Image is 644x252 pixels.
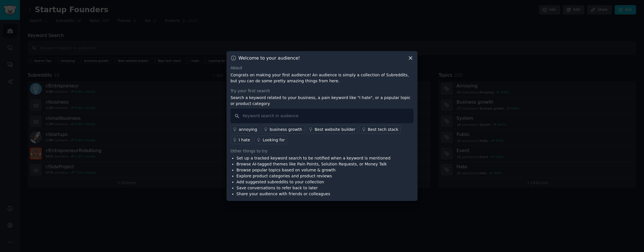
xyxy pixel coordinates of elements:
input: Keyword search in audience [230,109,414,123]
li: Explore product categories and product reviews [236,173,390,179]
div: Other things to try [230,148,414,154]
li: Save conversations to refer back to later [236,185,390,191]
p: Search a keyword related to your business, a pain keyword like "I hate", or a popular topic or pr... [230,95,414,107]
li: Set up a tracked keyword search to be notified when a keyword is mentioned [236,155,390,161]
h3: Welcome to your audience! [238,55,300,61]
a: I hate [230,136,252,144]
div: Best tech stack [368,127,398,133]
div: business growth [270,127,302,133]
a: Best tech stack [360,125,401,134]
a: Looking for [254,136,287,144]
a: Best website builder [306,125,358,134]
li: Add suggested subreddits to your collection [236,179,390,185]
div: annoying [239,127,257,133]
div: Looking for [263,137,285,143]
div: I hate [239,137,250,143]
li: Share your audience with friends or colleagues [236,191,390,197]
div: Try your first search [230,88,414,94]
a: business growth [261,125,304,134]
a: annoying [230,125,259,134]
p: Congrats on making your first audience! An audience is simply a collection of Subreddits, but you... [230,72,414,84]
div: About [230,65,414,71]
li: Browse AI-tagged themes like Pain Points, Solution Requests, or Money Talk [236,161,390,167]
li: Browse popular topics based on volume & growth [236,167,390,173]
div: Best website builder [315,127,355,133]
